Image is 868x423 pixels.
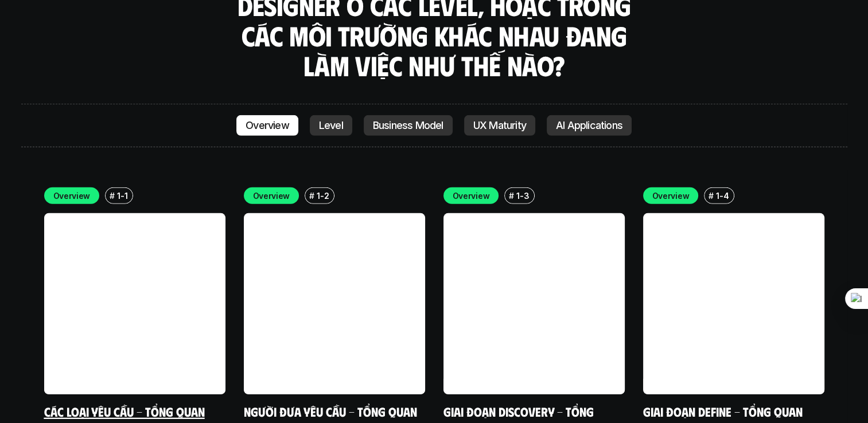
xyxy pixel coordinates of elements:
a: Các loại yêu cầu - Tổng quan [44,404,205,419]
p: 1-4 [716,190,729,202]
a: UX Maturity [464,115,535,136]
p: Business Model [373,120,443,131]
a: Người đưa yêu cầu - Tổng quan [244,404,417,419]
h6: # [509,191,514,200]
a: Giai đoạn Define - Tổng quan [643,404,803,419]
h6: # [110,191,115,200]
p: 1-3 [516,190,529,202]
a: AI Applications [547,115,632,136]
p: 1-1 [117,190,127,202]
a: Level [310,115,352,136]
p: Overview [53,190,91,202]
p: Overview [246,120,289,131]
a: Business Model [364,115,453,136]
a: Overview [236,115,298,136]
p: AI Applications [556,120,622,131]
p: Level [319,120,343,131]
p: Overview [652,190,690,202]
h6: # [709,191,714,200]
p: Overview [453,190,490,202]
p: 1-2 [317,190,329,202]
h6: # [309,191,314,200]
p: Overview [253,190,290,202]
p: UX Maturity [473,120,526,131]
